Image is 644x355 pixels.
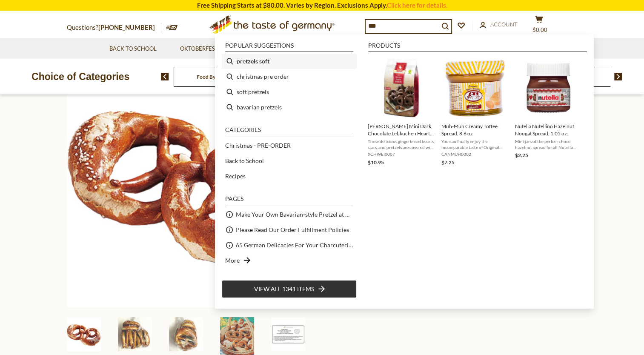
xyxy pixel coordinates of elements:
img: previous arrow [161,73,169,80]
a: Oktoberfest [180,44,224,54]
a: Nuttela Nutellino Hazelnut Nougat SpreadNutella Nutellino Hazelnut Nougat Spread, 1.05 oz.Mini ja... [515,57,582,167]
li: 65 German Delicacies For Your Charcuterie Board [222,238,357,253]
span: Account [490,21,518,28]
a: 65 German Delicacies For Your Charcuterie Board [236,240,353,250]
li: Products [368,43,587,52]
span: CANMUH0002 [441,151,508,157]
a: Please Read Our Order Fulfillment Policies [236,225,349,235]
a: Back to School [109,44,157,54]
img: Nuttela Nutellino Hazelnut Nougat Spread [518,57,579,119]
img: The Taste of Germany Bavarian Soft Pretzels, 4oz., 10 pc., handmade and frozen [118,317,152,351]
span: XCHWEI0007 [368,151,435,157]
li: soft pretzels [222,84,357,100]
a: Make Your Own Bavarian-style Pretzel at Home [236,209,353,219]
a: Muh-Muh Creamy Toffee Spread, 8.6 ozYou can finally enjoy the incomparable taste of Original [PER... [441,57,508,167]
img: The Taste of Germany Bavarian Soft Pretzels, 4oz., 10 pc., handmade and frozen [67,58,316,307]
span: Muh-Muh Creamy Toffee Spread, 8.6 oz [441,123,508,137]
a: Christmas - PRE-ORDER [225,140,291,150]
span: These delicious gingerbread hearts, stars, and pretzels are covered with a silky dark chocolate c... [368,138,435,150]
span: [PERSON_NAME] Mini Dark Chocolate Lebkuchen Hearts, Stars, and Pretzels, 14 oz [368,123,435,137]
li: Muh-Muh Creamy Toffee Spread, 8.6 oz [438,54,512,170]
li: christmas pre order [222,69,357,84]
a: Back to School [225,156,264,166]
span: $2.25 [515,152,528,158]
li: More [222,253,357,268]
li: View all 1341 items [222,280,357,298]
img: The Taste of Germany Bavarian Soft Pretzels, 4oz., 10 pc., handmade and frozen [67,317,101,351]
span: Nutella Nutellino Hazelnut Nougat Spread, 1.05 oz. [515,123,582,137]
p: Questions? [67,22,161,33]
li: Back to School [222,153,357,169]
li: Popular suggestions [225,43,353,52]
li: bavarian pretzels [222,100,357,115]
li: Please Read Our Order Fulfillment Policies [222,222,357,238]
a: Account [480,20,518,29]
a: [PERSON_NAME] Mini Dark Chocolate Lebkuchen Hearts, Stars, and Pretzels, 14 ozThese delicious gin... [368,57,435,167]
img: next arrow [614,73,622,80]
span: $0.00 [532,26,547,33]
li: Nutella Nutellino Hazelnut Nougat Spread, 1.05 oz. [512,54,585,170]
span: Mini jars of the perfect choco hazelnut spread for all Nutella fans. Makes a great topping on toa... [515,138,582,150]
div: Instant Search Results [215,34,594,309]
a: [PHONE_NUMBER] [98,23,155,31]
span: $10.95 [368,159,384,166]
li: Make Your Own Bavarian-style Pretzel at Home [222,207,357,222]
a: Food By Category [197,74,237,80]
li: Christmas - PRE-ORDER [222,138,357,153]
a: Click here for details. [387,1,447,9]
li: Recipes [222,169,357,184]
span: You can finally enjoy the incomparable taste of Original [PERSON_NAME] Toffee as a spread on your... [441,138,508,150]
span: $7.25 [441,159,455,166]
li: Categories [225,127,353,136]
b: tzels soft [246,56,269,66]
li: Weiss Mini Dark Chocolate Lebkuchen Hearts, Stars, and Pretzels, 14 oz [364,54,438,170]
img: The Taste of Germany Bavarian Soft Pretzels, 4oz., 10 pc., handmade and frozen [271,317,305,351]
li: pretzels soft [222,54,357,69]
span: View all 1341 items [254,284,314,294]
button: $0.00 [527,15,552,37]
li: Pages [225,196,353,205]
img: The Taste of Germany Bavarian Soft Pretzels, 4oz., 10 pc., handmade and frozen [169,317,203,351]
a: Recipes [225,171,246,181]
